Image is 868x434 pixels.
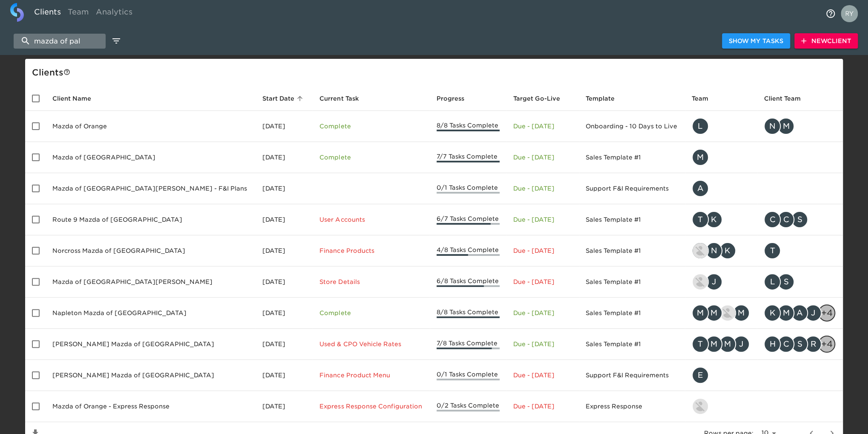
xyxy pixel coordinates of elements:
[722,33,790,49] button: Show My Tasks
[720,305,735,321] img: kevin.lo@roadster.com
[256,142,313,173] td: [DATE]
[692,211,709,228] div: T
[513,340,572,348] p: Due - [DATE]
[319,309,423,317] p: Complete
[579,142,685,173] td: Sales Template #1
[777,118,794,135] div: M
[692,149,709,166] div: M
[818,304,835,321] div: + 4
[256,391,313,422] td: [DATE]
[437,93,475,104] span: Progress
[705,273,722,290] div: J
[692,273,750,290] div: austin@roadster.com, joseph.cuce@roadster.com
[764,304,836,321] div: kwhite@napleton.com, mbenak@napleton.com, angelique.nurse@roadster.com, jmoore@napleton.com, lste...
[705,304,722,321] div: M
[256,111,313,142] td: [DATE]
[791,336,808,353] div: S
[256,329,313,360] td: [DATE]
[319,93,370,104] span: Current Task
[256,204,313,235] td: [DATE]
[841,5,858,22] img: Profile
[820,3,841,24] button: notifications
[777,336,794,353] div: C
[430,111,507,142] td: 8/8 Tasks Complete
[692,242,750,259] div: lowell@roadster.com, nicholas.delaney@roadster.com, kevin.dodt@roadster.com
[692,180,750,197] div: alanna.norotsky@roadster.com
[764,118,781,135] div: N
[513,371,572,379] p: Due - [DATE]
[764,336,836,353] div: hgibson@griecocars.com, caimen.dennis@roadster.com, sbelazeros@griecocars.com, rbelazeros@griecoc...
[692,118,750,135] div: lauren.seimas@roadster.com
[430,266,507,298] td: 6/8 Tasks Complete
[513,246,572,255] p: Due - [DATE]
[430,235,507,266] td: 4/8 Tasks Complete
[692,93,719,104] span: Team
[109,34,124,48] button: edit
[692,336,750,353] div: tracy@roadster.com, madison.pollet@roadster.com, matthew.waterman@roadster.com, jessica.donahue@e...
[705,211,722,228] div: K
[46,329,256,360] td: [PERSON_NAME] Mazda of [GEOGRAPHIC_DATA]
[430,142,507,173] td: 7/7 Tasks Complete
[794,33,858,49] button: NewClient
[52,93,102,104] span: Client Name
[319,371,423,379] p: Finance Product Menu
[513,93,571,104] span: Target Go-Live
[31,3,64,24] a: Clients
[430,360,507,391] td: 0/1 Tasks Complete
[777,273,794,290] div: S
[777,211,794,228] div: C
[733,336,750,353] div: J
[430,173,507,204] td: 0/1 Tasks Complete
[764,242,781,259] div: T
[513,215,572,224] p: Due - [DATE]
[430,204,507,235] td: 6/7 Tasks Complete
[693,399,708,414] img: kevin.lo@roadster.com
[692,304,750,321] div: mike.crothers@roadster.com, madison.pollet@roadster.com, kevin.lo@roadster.com, mitch.mccaige@roa...
[14,34,106,49] input: search
[430,298,507,329] td: 8/8 Tasks Complete
[513,153,572,162] p: Due - [DATE]
[513,93,560,104] span: Calculated based on the start date and the duration of all Tasks contained in this Hub.
[705,336,722,353] div: M
[579,391,685,422] td: Express Response
[579,111,685,142] td: Onboarding - 10 Days to Live
[319,278,423,286] p: Store Details
[692,367,709,384] div: E
[46,266,256,298] td: Mazda of [GEOGRAPHIC_DATA][PERSON_NAME]
[256,173,313,204] td: [DATE]
[513,122,572,130] p: Due - [DATE]
[764,304,781,321] div: K
[579,235,685,266] td: Sales Template #1
[719,242,736,259] div: K
[46,142,256,173] td: Mazda of [GEOGRAPHIC_DATA]
[46,235,256,266] td: Norcross Mazda of [GEOGRAPHIC_DATA]
[46,298,256,329] td: Napleton Mazda of [GEOGRAPHIC_DATA]
[692,336,709,353] div: T
[579,266,685,298] td: Sales Template #1
[32,66,839,79] div: Client s
[319,246,423,255] p: Finance Products
[319,93,359,104] span: This is the next Task in this Hub that should be completed
[262,93,305,104] span: Start Date
[64,3,92,24] a: Team
[46,391,256,422] td: Mazda of Orange - Express Response
[705,242,722,259] div: N
[777,304,794,321] div: M
[319,402,423,411] p: Express Response Configuration
[791,304,808,321] div: A
[764,93,811,104] span: Client Team
[579,329,685,360] td: Sales Template #1
[579,298,685,329] td: Sales Template #1
[256,360,313,391] td: [DATE]
[513,309,572,317] p: Due - [DATE]
[579,204,685,235] td: Sales Template #1
[46,173,256,204] td: Mazda of [GEOGRAPHIC_DATA][PERSON_NAME] - F&I Plans
[764,242,836,259] div: treynorcross@gmail.com
[46,204,256,235] td: Route 9 Mazda of [GEOGRAPHIC_DATA]
[692,118,709,135] div: L
[764,273,781,290] div: L
[692,180,709,197] div: A
[764,211,781,228] div: C
[818,336,835,353] div: + 4
[46,111,256,142] td: Mazda of Orange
